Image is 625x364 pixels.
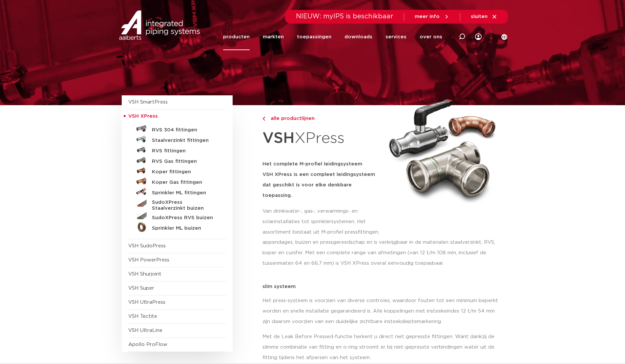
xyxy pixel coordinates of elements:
[223,24,442,50] nav: Menu
[262,159,381,201] h5: Het complete M-profiel leidingsysteem VSH XPress is een compleet leidingsysteem dat geschikt is v...
[344,24,372,50] a: downloads
[128,114,158,119] span: VSH XPress
[262,296,504,327] p: Het press-systeem is voorzien van diverse controles, waardoor fouten tot een minimum beperkt word...
[128,197,226,211] a: SudoXPress Staalverzinkt buizen
[152,127,217,133] h5: RVS 304 fittingen
[267,116,315,121] span: alle productlijnen
[128,134,226,144] a: Staalverzinkt fittingen
[128,155,226,165] a: RVS Gas fittingen
[262,117,265,121] img: chevron-right.svg
[128,124,226,134] a: RVS 304 fittingen
[128,186,226,197] a: Sprinkler ML fittingen
[262,115,381,123] a: alle productlijnen
[152,200,217,211] h5: SudoXPress Staalverzinkt buizen
[262,131,295,146] strong: VSH
[262,284,504,289] p: slim systeem
[128,286,154,291] a: VSH Super
[128,258,169,262] a: VSH PowerPress
[152,190,217,196] h5: Sprinkler ML fittingen
[262,237,504,269] p: appendages, buizen en pressgereedschap en is verkrijgbaar in de materialen staalverzinkt, RVS, ko...
[128,300,165,305] a: VSH UltraPress
[128,144,226,155] a: RVS fittingen
[297,24,331,50] a: toepassingen
[415,14,449,20] a: meer info
[128,100,168,105] a: VSH SmartPress
[262,206,381,238] p: Van drinkwater-, gas-, verwarmings- en solarinstallaties tot sprinklersystemen. Het assortiment b...
[128,165,226,176] a: Koper fittingen
[128,328,162,333] a: VSH UltraLine
[152,148,217,154] h5: RVS fittingen
[128,314,157,319] a: VSH Tectite
[152,159,217,164] h5: RVS Gas fittingen
[475,24,482,50] div: my IPS
[128,243,166,248] a: VSH SudoPress
[152,215,217,221] h5: SudoXPress RVS buizen
[128,272,161,277] a: VSH Shurjoint
[420,24,442,50] a: over ons
[128,176,226,186] a: Koper Gas fittingen
[415,14,440,19] span: meer info
[296,13,393,20] span: NIEUW: myIPS is beschikbaar
[152,169,217,175] h5: Koper fittingen
[128,211,226,222] a: SudoXPress RVS buizen
[128,222,226,232] a: Sprinkler ML buizen
[385,24,406,50] a: services
[152,180,217,185] h5: Koper Gas fittingen
[152,138,217,144] h5: Staalverzinkt fittingen
[152,225,217,231] h5: Sprinkler ML buizen
[262,126,381,151] h1: XPress
[471,14,488,19] span: sluiten
[263,24,284,50] a: markten
[128,342,167,347] a: Apollo ProFlow
[262,332,504,363] p: Met de Leak Before Pressed-functie herkent u direct niet gepresste fittingen. Want dankzij de sli...
[471,14,497,20] a: sluiten
[223,24,250,50] a: producten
